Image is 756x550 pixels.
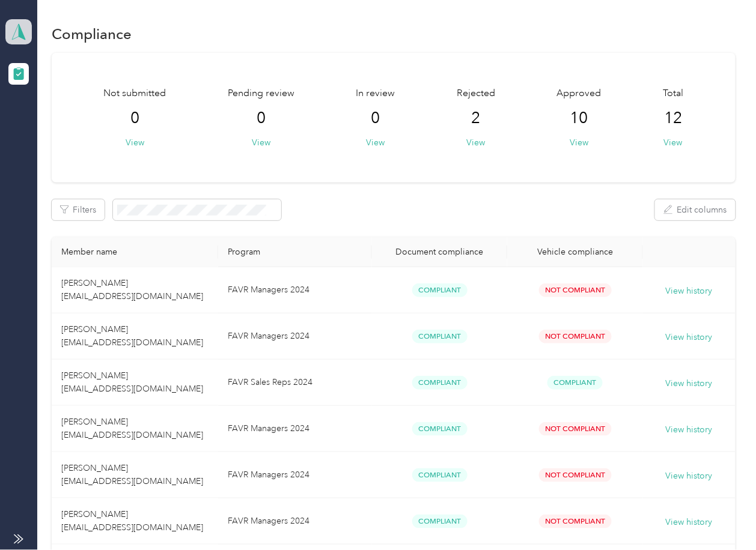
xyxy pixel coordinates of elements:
span: Compliant [412,468,468,482]
span: Not Compliant [539,515,612,528]
span: Total [663,86,683,101]
span: Compliant [412,422,468,436]
span: [PERSON_NAME] [EMAIL_ADDRESS][DOMAIN_NAME] [61,463,203,486]
span: Not Compliant [539,422,612,436]
button: View history [666,470,713,483]
span: Compliant [547,376,603,390]
span: In review [356,86,395,101]
td: FAVR Managers 2024 [218,267,372,313]
div: Document compliance [382,247,498,257]
span: Pending review [228,86,294,101]
button: View [252,136,270,149]
span: Not Compliant [539,330,612,343]
span: Compliant [412,515,468,528]
button: View [126,136,144,149]
h1: Compliance [52,28,132,40]
span: 0 [130,109,139,128]
span: [PERSON_NAME] [EMAIL_ADDRESS][DOMAIN_NAME] [61,370,203,394]
span: Compliant [412,330,468,343]
span: [PERSON_NAME] [EMAIL_ADDRESS][DOMAIN_NAME] [61,278,203,301]
button: View [367,136,385,149]
th: Program [218,237,372,267]
td: FAVR Managers 2024 [218,498,372,545]
span: Approved [557,86,602,101]
th: Member name [52,237,218,267]
span: 10 [570,109,588,128]
button: View history [666,377,713,390]
button: View history [666,331,713,344]
span: Not submitted [104,86,166,101]
button: Filters [52,199,105,220]
span: Rejected [457,86,495,101]
span: 0 [371,109,380,128]
td: FAVR Sales Reps 2024 [218,360,372,406]
button: View [570,136,588,149]
span: 12 [664,109,682,128]
span: [PERSON_NAME] [EMAIL_ADDRESS][DOMAIN_NAME] [61,509,203,533]
button: View [664,136,683,149]
div: Vehicle compliance [517,247,633,257]
td: FAVR Managers 2024 [218,406,372,452]
span: Not Compliant [539,283,612,297]
button: View history [666,285,713,298]
button: Edit columns [655,199,736,220]
button: View history [666,516,713,529]
span: 2 [472,109,481,128]
span: [PERSON_NAME] [EMAIL_ADDRESS][DOMAIN_NAME] [61,324,203,348]
span: [PERSON_NAME] [EMAIL_ADDRESS][DOMAIN_NAME] [61,417,203,440]
span: Compliant [412,283,468,297]
span: Compliant [412,376,468,390]
span: Not Compliant [539,468,612,482]
td: FAVR Managers 2024 [218,452,372,498]
iframe: Everlance-gr Chat Button Frame [689,483,756,550]
span: 0 [257,109,266,128]
button: View history [666,423,713,437]
button: View [467,136,486,149]
td: FAVR Managers 2024 [218,313,372,360]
